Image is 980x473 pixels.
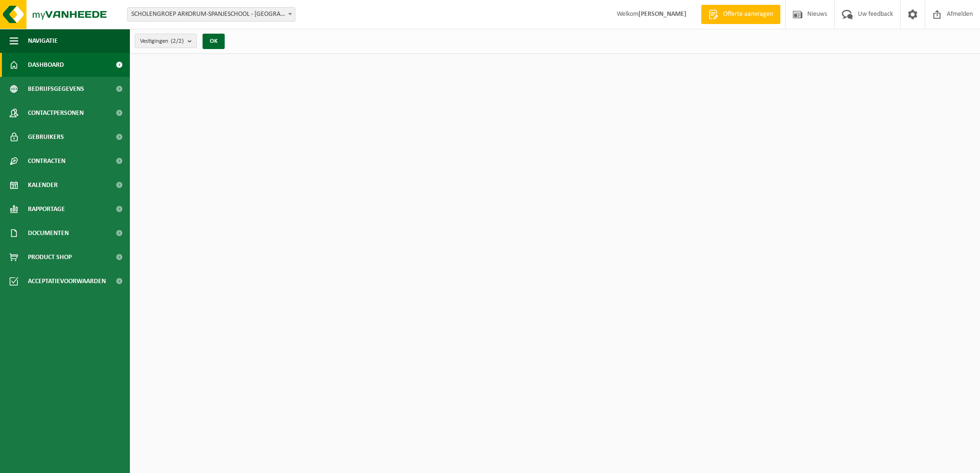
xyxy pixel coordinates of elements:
[28,221,69,245] span: Documenten
[28,101,84,125] span: Contactpersonen
[127,8,295,21] span: SCHOLENGROEP ARKORUM-SPANJESCHOOL - ROESELARE
[135,34,197,48] button: Vestigingen(2/2)
[28,77,84,101] span: Bedrijfsgegevens
[28,149,65,173] span: Contracten
[203,34,225,49] button: OK
[701,5,780,24] a: Offerte aanvragen
[721,10,776,19] span: Offerte aanvragen
[127,7,295,22] span: SCHOLENGROEP ARKORUM-SPANJESCHOOL - ROESELARE
[638,11,687,18] strong: [PERSON_NAME]
[28,173,58,197] span: Kalender
[28,53,64,77] span: Dashboard
[171,38,184,44] count: (2/2)
[28,245,72,269] span: Product Shop
[140,34,184,49] span: Vestigingen
[28,269,106,293] span: Acceptatievoorwaarden
[28,29,58,53] span: Navigatie
[28,125,64,149] span: Gebruikers
[28,197,65,221] span: Rapportage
